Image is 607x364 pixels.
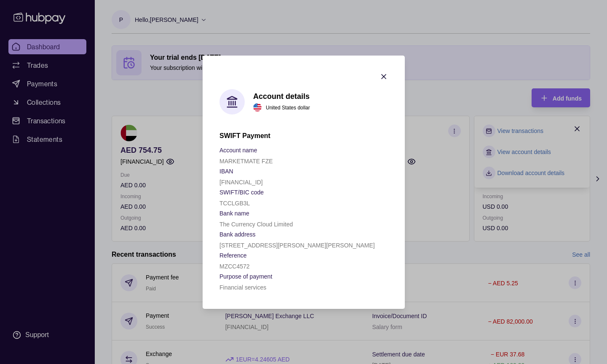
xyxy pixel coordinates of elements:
p: Reference [219,252,247,259]
p: Bank address [219,231,256,238]
p: [FINANCIAL_ID] [219,179,263,186]
img: us [253,103,262,112]
p: MARKETMATE FZE [219,158,273,165]
p: [STREET_ADDRESS][PERSON_NAME][PERSON_NAME] [219,242,375,249]
p: Account name [219,147,257,154]
h1: Account details [253,91,310,101]
p: IBAN [219,168,233,175]
p: United States dollar [266,103,310,112]
h2: SWIFT Payment [219,131,388,141]
p: Financial services [219,284,266,291]
p: Bank name [219,210,249,217]
p: The Currency Cloud Limited [219,221,293,228]
p: SWIFT/BIC code [219,189,264,196]
p: MZCC4572 [219,263,250,270]
p: TCCLGB3L [219,200,250,207]
p: Purpose of payment [219,273,272,280]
